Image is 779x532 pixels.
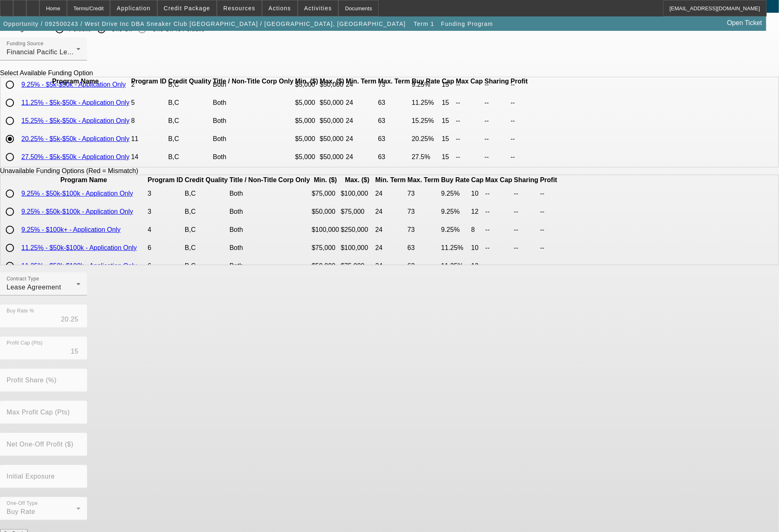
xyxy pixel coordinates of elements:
td: 24 [345,94,377,111]
td: 73 [407,185,440,202]
td: B,C [184,239,228,257]
td: $50,000 [319,148,345,166]
mat-label: Profit Share (%) [7,377,57,384]
td: B,C [184,185,228,202]
th: Title / Non-Title [229,176,277,184]
th: Corp Only [261,77,294,86]
td: -- [540,221,558,238]
th: Title / Non-Title [212,77,260,86]
td: 63 [378,94,411,111]
td: 10 [471,239,484,257]
th: Cap [471,176,484,184]
a: 15.25% - $5k-$50k - Application Only [21,117,129,124]
td: $75,000 [340,203,374,220]
td: 12 [471,203,484,220]
th: Max. ($) [319,77,345,86]
td: $50,000 [319,94,345,111]
td: $50,000 [319,112,345,130]
th: Cap [441,77,455,86]
td: 24 [375,239,406,257]
td: -- [514,203,539,220]
td: B,C [184,257,228,275]
td: -- [510,130,529,148]
button: Activities [298,0,338,16]
th: Max. ($) [340,176,374,184]
mat-label: Profit Cap (Pts) [7,340,43,346]
th: Max. Term [378,77,411,86]
td: $250,000 [340,221,374,238]
span: Actions [269,5,291,12]
td: B,C [168,148,212,166]
td: $50,000 [311,257,340,275]
td: -- [514,239,539,257]
td: Both [229,257,277,275]
mat-label: Contract Type [7,276,39,282]
mat-label: Buy Rate % [7,308,34,314]
td: 11 [131,130,167,148]
td: $100,000 [340,239,374,257]
th: Min. Term [345,77,377,86]
td: 8 [471,221,484,238]
td: B,C [168,130,212,148]
td: 3 [147,185,184,202]
td: 63 [378,112,411,130]
td: 73 [407,203,440,220]
td: 6 [147,239,184,257]
td: -- [510,112,529,130]
a: 9.25% - $50k-$100k - Application Only [21,190,133,197]
td: 3 [147,203,184,220]
th: Corp Only [278,176,310,184]
td: Both [229,239,277,257]
button: Term 1 [411,16,437,31]
a: Open Ticket [724,16,765,30]
td: -- [485,221,513,238]
td: $5,000 [295,148,319,166]
th: Min. Term [375,176,406,184]
th: Credit Quality [168,77,212,86]
th: Min. ($) [311,176,340,184]
td: 63 [407,239,440,257]
th: Sharing [514,176,539,184]
td: 4 [147,221,184,238]
td: -- [510,94,529,111]
button: Resources [217,0,262,16]
td: 24 [375,185,406,202]
a: 11.25% - $50k-$100k - Application Only [21,262,137,269]
td: -- [514,221,539,238]
mat-label: Max Profit Cap (Pts) [7,409,70,416]
td: -- [455,94,483,111]
td: $75,000 [311,239,340,257]
th: Min. ($) [295,77,319,86]
td: 15 [441,112,455,130]
td: $5,000 [295,130,319,148]
td: Both [229,221,277,238]
td: Both [229,185,277,202]
td: B,C [184,221,228,238]
td: -- [484,130,510,148]
span: Term 1 [414,21,434,27]
td: -- [485,257,513,275]
td: 10 [471,185,484,202]
a: 11.25% - $5k-$50k - Application Only [21,99,129,106]
td: -- [514,257,539,275]
td: B,C [184,203,228,220]
td: 12 [471,257,484,275]
button: Funding Program [439,16,495,31]
td: 9.25% [441,185,470,202]
td: 24 [345,112,377,130]
td: $5,000 [295,112,319,130]
td: -- [510,148,529,166]
span: Financial Pacific Leasing, Inc. [7,49,99,56]
td: 63 [378,148,411,166]
td: 14 [131,148,167,166]
td: Both [212,112,260,130]
mat-label: Funding Source [7,41,44,46]
th: Program ID [131,77,167,86]
td: 20.25% [411,130,441,148]
td: -- [484,94,510,111]
td: 15 [441,148,455,166]
span: Opportunity / 092500243 / West Drive Inc DBA Sneaker Club [GEOGRAPHIC_DATA] / [GEOGRAPHIC_DATA], ... [3,21,406,27]
td: 15 [441,94,455,111]
th: Profit [540,176,558,184]
a: 20.25% - $5k-$50k - Application Only [21,135,129,142]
